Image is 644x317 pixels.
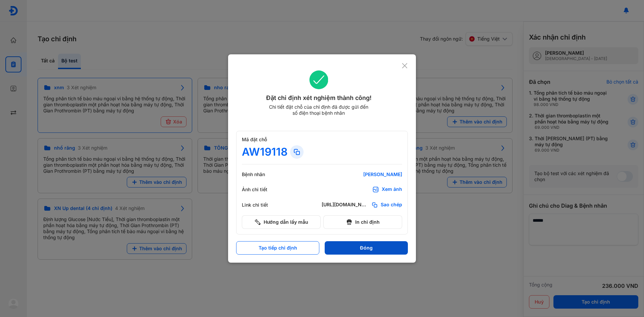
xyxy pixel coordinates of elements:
[322,171,402,177] div: [PERSON_NAME]
[266,104,371,116] div: Chi tiết đặt chỗ của chỉ định đã được gửi đến số điện thoại bệnh nhân
[323,215,402,229] button: In chỉ định
[236,93,401,103] div: Đặt chỉ định xét nghiệm thành công!
[242,171,282,177] div: Bệnh nhân
[382,186,402,193] div: Xem ảnh
[381,202,402,208] span: Sao chép
[242,145,287,159] div: AW19118
[322,202,369,208] div: [URL][DOMAIN_NAME]
[242,215,321,229] button: Hướng dẫn lấy mẫu
[242,202,282,208] div: Link chi tiết
[325,241,408,255] button: Đóng
[242,187,282,193] div: Ảnh chi tiết
[236,241,319,255] button: Tạo tiếp chỉ định
[242,137,402,143] div: Mã đặt chỗ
